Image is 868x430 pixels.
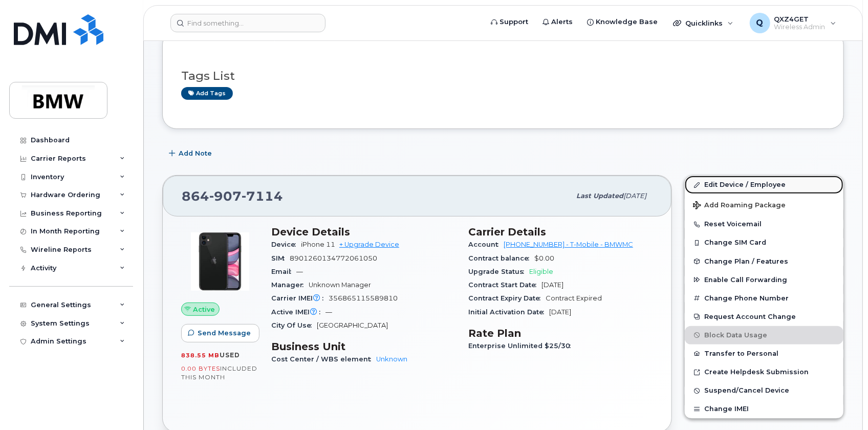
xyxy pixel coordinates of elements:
span: [DATE] [541,281,563,289]
span: Manager [271,281,309,289]
span: Unknown Manager [309,281,371,289]
span: Email [271,268,296,275]
span: Add Note [179,148,212,158]
iframe: Messenger Launcher [823,385,860,422]
span: $0.00 [534,254,554,262]
span: 356865115589810 [329,294,398,302]
span: Initial Activation Date [468,308,549,316]
span: Contract Start Date [468,281,541,289]
button: Transfer to Personal [685,345,843,363]
h3: Tags List [181,70,825,82]
span: 838.55 MB [181,352,220,359]
div: QXZ4GET [743,13,843,33]
button: Add Note [162,144,221,163]
h3: Rate Plan [468,327,653,339]
span: [DATE] [549,308,571,316]
span: Add Roaming Package [693,201,786,211]
span: Change Plan / Features [704,257,788,265]
button: Send Message [181,324,259,342]
span: — [296,268,303,275]
a: Alerts [535,12,580,32]
button: Suspend/Cancel Device [685,381,843,400]
span: Cost Center / WBS element [271,355,376,363]
span: 0.00 Bytes [181,365,220,372]
span: Suspend/Cancel Device [704,387,789,395]
button: Block Data Usage [685,326,843,345]
input: Find something... [170,14,325,32]
span: Alerts [551,17,573,27]
button: Change Plan / Features [685,252,843,271]
a: Edit Device / Employee [685,176,843,194]
span: [DATE] [623,192,646,200]
button: Request Account Change [685,308,843,326]
span: Contract Expiry Date [468,294,546,302]
span: Carrier IMEI [271,294,329,302]
span: SIM [271,254,290,262]
button: Enable Call Forwarding [685,271,843,289]
span: Q [756,17,764,29]
span: [GEOGRAPHIC_DATA] [317,321,388,329]
a: [PHONE_NUMBER] - T-Mobile - BMWMC [504,241,633,248]
span: — [325,308,332,316]
span: used [220,351,240,359]
span: Contract Expired [546,294,602,302]
span: 907 [209,188,242,204]
span: 864 [182,188,283,204]
span: Last updated [576,192,623,200]
span: Device [271,241,301,248]
span: Upgrade Status [468,268,529,275]
span: Account [468,241,504,248]
span: Wireless Admin [774,23,826,31]
span: 7114 [242,188,283,204]
span: Active IMEI [271,308,325,316]
span: QXZ4GET [774,15,826,23]
button: Change SIM Card [685,233,843,252]
span: Eligible [529,268,553,275]
h3: Carrier Details [468,226,653,238]
a: Support [484,12,535,32]
span: Enterprise Unlimited $25/30 [468,342,576,350]
span: iPhone 11 [301,241,335,248]
img: iPhone_11.jpg [189,231,251,292]
h3: Business Unit [271,340,456,353]
a: Add tags [181,87,233,100]
span: City Of Use [271,321,317,329]
span: Contract balance [468,254,534,262]
div: Quicklinks [666,13,741,33]
span: Enable Call Forwarding [704,276,787,284]
button: Add Roaming Package [685,194,843,215]
span: Send Message [198,328,251,338]
button: Change IMEI [685,400,843,418]
button: Reset Voicemail [685,215,843,233]
a: + Upgrade Device [339,241,399,248]
a: Unknown [376,355,407,363]
h3: Device Details [271,226,456,238]
a: Create Helpdesk Submission [685,363,843,381]
span: Support [500,17,528,27]
span: Knowledge Base [596,17,658,27]
span: Active [193,305,215,314]
button: Change Phone Number [685,289,843,308]
span: Quicklinks [685,19,723,27]
a: Knowledge Base [580,12,665,32]
span: 8901260134772061050 [290,254,377,262]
